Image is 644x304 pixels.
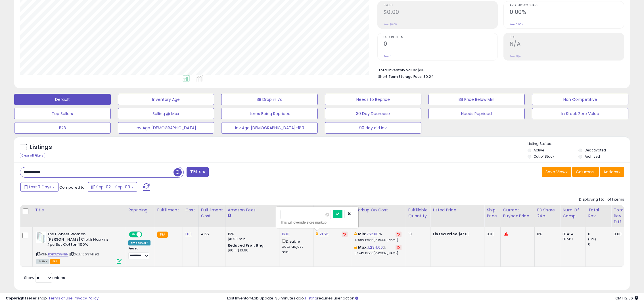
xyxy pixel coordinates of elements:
div: Repricing [128,207,152,213]
span: Columns [576,169,594,175]
button: 30 Day Decrease [325,108,421,119]
h2: 0.00% [510,9,624,16]
button: Filters [187,167,209,177]
p: 47.60% Profit [PERSON_NAME] [354,238,402,242]
span: Compared to: [59,185,85,190]
span: Last 7 Days [29,184,51,190]
div: Fulfillment [157,207,180,213]
span: 2025-09-16 12:36 GMT [615,295,638,301]
div: FBM: 1 [563,237,581,242]
li: $38 [378,66,620,73]
div: Cost [185,207,196,213]
h2: N/A [510,41,624,48]
div: Title [35,207,124,213]
div: 0 [588,232,611,237]
div: BB Share 24h. [537,207,558,219]
label: Archived [585,154,600,159]
strong: Copyright [6,295,26,301]
a: Terms of Use [49,295,73,301]
span: Profit [384,4,498,7]
div: Current Buybox Price [503,207,532,219]
div: Amazon Fees [228,207,277,213]
th: The percentage added to the cost of goods (COGS) that forms the calculator for Min & Max prices. [352,205,406,227]
div: Markup on Cost [354,207,403,213]
button: BB Price Below Min [428,94,525,105]
a: 16.01 [282,231,290,237]
h2: $0.00 [384,9,498,16]
div: $10 - $10.90 [228,248,275,253]
label: Out of Stock [534,154,554,159]
span: Sep-02 - Sep-08 [96,184,130,190]
button: Save View [542,167,571,177]
img: 41uGMX4zUCL._SL40_.jpg [36,232,46,243]
b: Min: [358,231,367,237]
b: Reduced Prof. Rng. [228,243,265,248]
span: ON [129,232,137,237]
small: (0%) [588,237,596,241]
div: FBA: 4 [563,232,581,237]
div: Total Rev. Diff. [614,207,624,225]
button: Last 7 Days [20,182,58,192]
button: Sep-02 - Sep-08 [88,182,137,192]
button: Top Sellers [14,108,111,119]
button: In Stock Zero Veloc [532,108,628,119]
span: Avg. Buybox Share [510,4,624,7]
a: Privacy Policy [74,295,99,301]
p: Listing States: [528,141,630,147]
span: All listings currently available for purchase on Amazon [36,259,49,264]
small: Prev: 0 [384,55,392,58]
b: Short Term Storage Fees: [378,74,423,79]
div: $17.00 [433,232,480,237]
div: 0% [537,232,556,237]
div: 0.00 [614,232,622,237]
span: Ordered Items [384,36,498,39]
a: 762.00 [367,231,379,237]
button: Inv Age [DEMOGRAPHIC_DATA]-180 [221,122,318,134]
a: B0BSZGG7BH [48,252,68,257]
b: Listed Price: [433,231,459,237]
h5: Listings [30,143,52,151]
a: 1.00 [185,231,192,237]
div: Listed Price [433,207,482,213]
b: The Pioneer Woman [PERSON_NAME] Cloth Napkins 4pc Set Cotton 100% [47,232,116,249]
button: Needs Repriced [428,108,525,119]
div: This will override store markup [280,220,354,225]
button: Actions [600,167,624,177]
div: 0 [588,242,611,247]
div: % [354,232,402,242]
button: B2B [14,122,111,134]
a: 1 listing [305,295,317,301]
span: FBA [50,259,60,264]
div: Fulfillable Quantity [408,207,428,219]
b: Total Inventory Value: [378,68,417,72]
div: Displaying 1 to 1 of 1 items [579,197,624,202]
label: Deactivated [585,148,606,153]
div: Total Rev. [588,207,609,219]
div: Disable auto adjust min [282,238,309,255]
div: 0.00 [487,232,496,237]
div: 15% [228,232,275,237]
h2: 0 [384,41,498,48]
div: Ship Price [487,207,498,219]
small: Prev: N/A [510,55,521,58]
small: Prev: $0.00 [384,23,397,26]
small: FBA [157,232,168,238]
label: Active [534,148,544,153]
div: ASIN: [36,232,122,263]
small: Prev: 0.00% [510,23,523,26]
button: Inventory Age [118,94,214,105]
small: Amazon Fees. [228,213,231,218]
div: Num of Comp. [563,207,583,219]
button: Selling @ Max [118,108,214,119]
div: Last InventoryLab Update: 36 minutes ago, requires user action. [227,296,638,301]
span: OFF [141,232,150,237]
span: ROI [510,36,624,39]
b: Max: [358,245,368,250]
button: Default [14,94,111,105]
div: seller snap | | [6,296,99,301]
span: Show: entries [24,275,65,280]
div: Preset: [128,247,150,259]
button: Inv Age [DEMOGRAPHIC_DATA] [118,122,214,134]
div: Fulfillment Cost [201,207,223,219]
button: Items Being Repriced [221,108,318,119]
